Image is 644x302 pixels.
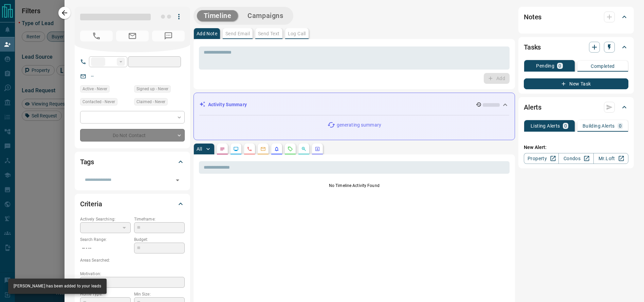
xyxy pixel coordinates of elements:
p: New Alert: [524,144,628,151]
p: Motivation: [80,271,185,277]
p: Listing Alerts [531,124,560,128]
a: Mr.Loft [593,153,628,164]
div: Tasks [524,39,628,55]
svg: Opportunities [301,146,307,152]
svg: Requests [288,146,293,152]
a: Property [524,153,559,164]
p: 0 [619,124,622,128]
div: Criteria [80,196,185,212]
h2: Criteria [80,199,102,209]
p: All [197,147,202,151]
span: Signed up - Never [136,86,168,92]
button: Campaigns [241,10,290,21]
div: Alerts [524,99,628,115]
p: generating summary [337,121,381,129]
a: -- [91,73,94,79]
p: Min Size: [134,291,185,297]
button: Open [173,175,182,185]
h2: Alerts [524,102,541,113]
p: 0 [564,124,567,128]
a: Condos [558,153,593,164]
span: No Number [152,31,185,41]
span: Contacted - Never [82,98,115,105]
p: No Timeline Activity Found [199,183,510,189]
p: Areas Searched: [80,257,185,263]
p: Timeframe: [134,216,185,222]
svg: Calls [247,146,252,152]
p: -- - -- [80,243,131,254]
p: Activity Summary [208,101,247,108]
span: Active - Never [82,86,107,92]
button: New Task [524,78,628,89]
h2: Tasks [524,42,541,53]
svg: Emails [260,146,266,152]
span: No Email [116,31,149,41]
p: 0 [558,63,561,68]
div: Notes [524,9,628,25]
p: Actively Searching: [80,216,131,222]
span: No Number [80,31,113,41]
h2: Notes [524,12,541,22]
svg: Lead Browsing Activity [233,146,239,152]
p: Search Range: [80,237,131,243]
span: Claimed - Never [136,98,165,105]
p: Completed [591,64,615,69]
p: Building Alerts [583,124,615,128]
p: Pending [536,63,554,68]
p: Budget: [134,237,185,243]
svg: Notes [220,146,225,152]
svg: Agent Actions [315,146,320,152]
p: Add Note [197,31,217,36]
div: Activity Summary [199,98,509,111]
p: Home Type: [80,291,131,297]
div: [PERSON_NAME] has been added to your leads [14,281,101,292]
div: Tags [80,154,185,170]
div: Do Not Contact [80,129,185,141]
svg: Listing Alerts [274,146,279,152]
h2: Tags [80,156,94,167]
button: Timeline [197,10,238,21]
